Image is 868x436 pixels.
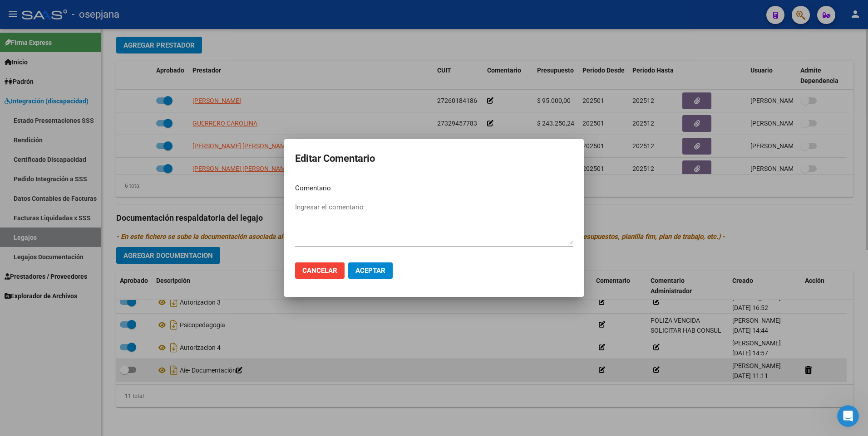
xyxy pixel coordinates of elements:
span: Aceptar [355,266,385,275]
button: Cancelar [295,262,345,279]
p: Comentario [295,183,573,194]
iframe: Intercom live chat [837,405,859,427]
h2: Editar Comentario [295,150,573,167]
button: Aceptar [348,262,393,279]
span: Cancelar [302,266,337,275]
